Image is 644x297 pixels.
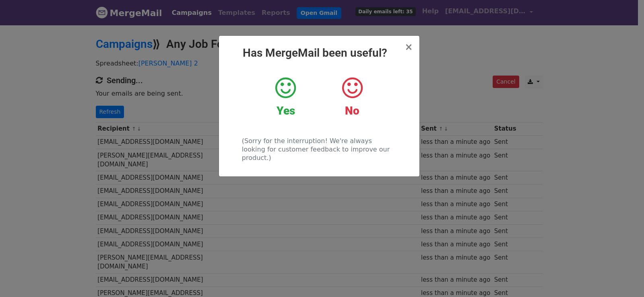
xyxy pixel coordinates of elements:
a: No [325,76,379,118]
button: Close [405,42,413,52]
span: × [405,41,413,53]
a: Yes [258,76,313,118]
h2: Has MergeMail been useful? [225,46,413,60]
strong: Yes [277,104,295,117]
p: (Sorry for the interruption! We're always looking for customer feedback to improve our product.) [242,137,396,162]
strong: No [345,104,359,117]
